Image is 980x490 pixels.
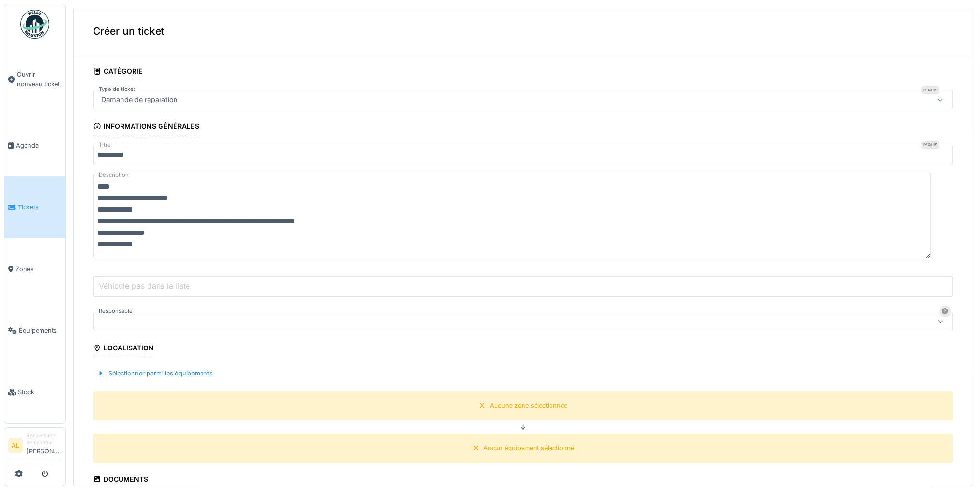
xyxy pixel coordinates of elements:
a: Équipements [4,300,65,361]
span: Zones [15,264,61,273]
img: Badge_color-CXgf-gQk.svg [20,10,49,39]
div: Requis [921,141,939,149]
div: Aucun équipement sélectionné [483,443,574,452]
label: Responsable [97,307,134,315]
a: Ouvrir nouveau ticket [4,44,65,115]
a: Zones [4,238,65,300]
span: Ouvrir nouveau ticket [17,70,61,88]
label: Titre [97,141,113,149]
div: Requis [921,86,939,94]
a: AL Responsable demandeur[PERSON_NAME] [8,432,61,462]
span: Tickets [18,203,61,212]
label: Véhicule pas dans la liste [97,280,192,292]
div: Documents [93,472,148,489]
div: Sélectionner parmi les équipements [93,367,216,380]
li: [PERSON_NAME] [27,432,61,460]
div: Demande de réparation [97,94,182,105]
div: Responsable demandeur [27,432,61,447]
div: Localisation [93,341,154,357]
span: Agenda [16,141,61,150]
div: Créer un ticket [74,8,972,54]
span: Équipements [19,326,61,335]
a: Stock [4,361,65,423]
div: Informations générales [93,119,199,135]
a: Agenda [4,115,65,176]
label: Type de ticket [97,85,137,93]
a: Tickets [4,176,65,238]
div: Catégorie [93,64,143,80]
span: Stock [18,387,61,397]
label: Description [97,169,131,181]
li: AL [8,438,23,453]
div: Aucune zone sélectionnée [490,401,567,410]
